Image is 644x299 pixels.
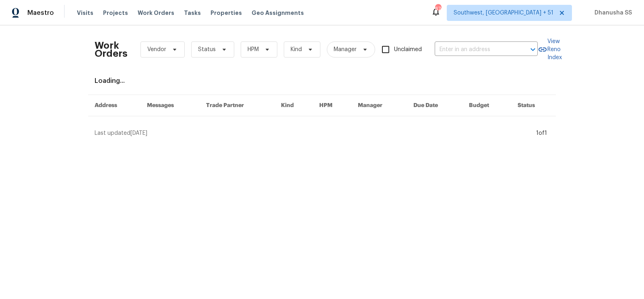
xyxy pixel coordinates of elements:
button: Open [527,44,539,55]
span: HPM [248,45,259,54]
h2: Work Orders [95,41,128,58]
th: Address [88,95,140,116]
span: Properties [211,9,242,17]
th: Status [511,95,556,116]
span: Kind [291,45,302,54]
input: Enter in an address [435,43,515,56]
span: Dhanusha SS [591,9,632,17]
div: Loading... [95,77,549,85]
span: Maestro [27,9,54,17]
th: HPM [313,95,351,116]
span: Geo Assignments [252,9,304,17]
span: Unclaimed [394,45,422,54]
th: Messages [140,95,200,116]
div: 674 [435,5,441,13]
span: Visits [77,9,93,17]
span: Work Orders [138,9,174,17]
span: [DATE] [130,130,147,136]
div: 1 of 1 [536,129,547,137]
span: Southwest, [GEOGRAPHIC_DATA] + 51 [454,9,553,17]
a: View Reno Index [538,37,562,62]
span: Manager [334,45,357,54]
th: Kind [275,95,313,116]
span: Status [198,45,216,54]
th: Trade Partner [200,95,275,116]
span: Vendor [147,45,166,54]
th: Manager [351,95,407,116]
span: Tasks [184,10,201,16]
div: Last updated [95,129,534,137]
span: Projects [103,9,128,17]
th: Budget [462,95,511,116]
th: Due Date [407,95,462,116]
